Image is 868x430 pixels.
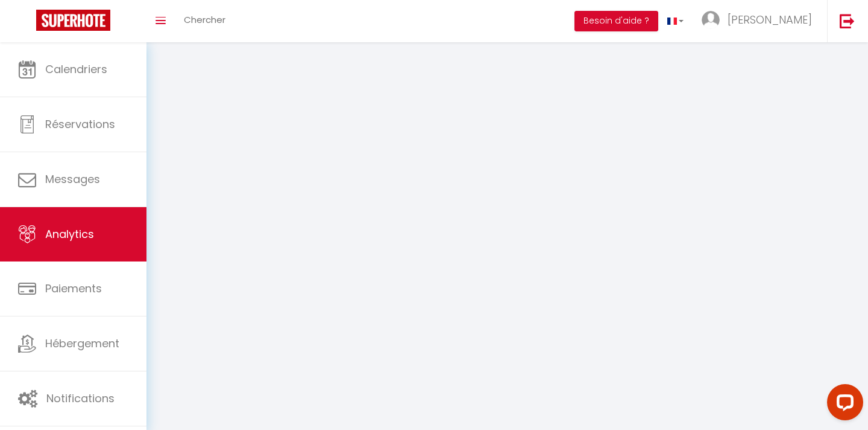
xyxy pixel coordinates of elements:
span: Chercher [184,13,225,26]
span: Réservations [45,117,115,132]
img: Super Booking [36,10,110,31]
span: Messages [45,172,100,187]
iframe: LiveChat chat widget [817,379,868,430]
button: Besoin d'aide ? [574,11,658,31]
span: Notifications [46,391,115,406]
span: Calendriers [45,62,107,77]
img: ... [702,11,720,29]
span: [PERSON_NAME] [728,12,812,27]
span: Paiements [45,281,102,296]
img: logout [840,13,855,28]
span: Hébergement [45,336,119,351]
span: Analytics [45,226,94,242]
